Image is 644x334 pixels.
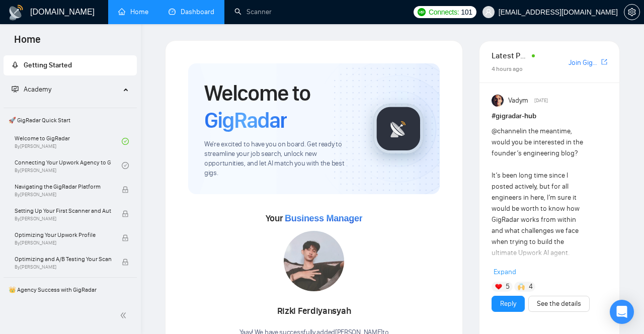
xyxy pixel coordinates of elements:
a: setting [624,8,640,16]
img: 🙌 [518,283,525,290]
span: lock [122,259,129,266]
span: Connects: [429,7,459,18]
span: check-circle [122,162,129,169]
a: homeHome [118,8,148,16]
span: @channel [492,127,521,135]
span: Getting Started [24,61,72,69]
a: dashboardDashboard [169,8,214,16]
img: logo [8,5,24,21]
span: By [PERSON_NAME] [15,240,111,246]
span: export [601,58,607,66]
span: By [PERSON_NAME] [15,192,111,198]
div: Rizki Ferdiyansyah [239,303,389,320]
img: gigradar-logo.png [373,104,424,154]
span: 4 hours ago [492,65,523,72]
span: Business Manager [285,213,362,223]
a: Welcome to GigRadarBy[PERSON_NAME] [15,130,122,152]
div: Open Intercom Messenger [610,300,634,324]
span: lock [122,210,129,217]
span: setting [624,8,639,16]
span: Academy [12,85,51,94]
span: Home [6,32,49,53]
span: 4 [529,282,533,292]
span: 👑 Agency Success with GigRadar [5,280,136,300]
span: Your [266,213,363,224]
button: Reply [492,296,525,312]
span: 5 [506,282,510,292]
span: Latest Posts from the GigRadar Community [492,49,529,62]
span: lock [122,234,129,241]
span: By [PERSON_NAME] [15,216,111,222]
span: Setting Up Your First Scanner and Auto-Bidder [15,206,111,216]
span: lock [122,186,129,193]
a: Connecting Your Upwork Agency to GigRadarBy[PERSON_NAME] [15,154,122,177]
span: We're excited to have you on board. Get ready to streamline your job search, unlock new opportuni... [204,140,357,178]
span: By [PERSON_NAME] [15,264,111,270]
span: fund-projection-screen [12,86,19,93]
button: See the details [528,296,590,312]
span: check-circle [122,138,129,145]
span: 101 [461,7,472,18]
button: setting [624,4,640,20]
span: rocket [12,61,19,68]
img: Vadym [492,95,504,107]
span: Optimizing and A/B Testing Your Scanner for Better Results [15,254,111,264]
span: Navigating the GigRadar Platform [15,182,111,192]
a: See the details [537,298,581,309]
span: GigRadar [204,107,287,134]
span: 🚀 GigRadar Quick Start [5,110,136,130]
span: user [485,9,492,16]
img: 1698922928916-IMG-20231027-WA0014.jpg [284,231,344,291]
span: Vadym [508,95,528,106]
span: double-left [120,310,130,320]
img: upwork-logo.png [418,8,426,16]
a: Reply [500,298,516,309]
a: export [601,57,607,67]
span: Optimizing Your Upwork Profile [15,230,111,240]
a: searchScanner [234,8,272,16]
span: Expand [494,268,516,276]
h1: # gigradar-hub [492,111,607,122]
li: Getting Started [4,55,137,75]
span: [DATE] [534,96,548,105]
img: ❤️ [495,283,502,290]
h1: Welcome to [204,79,357,134]
a: Join GigRadar Slack Community [569,57,599,68]
span: Academy [24,85,51,94]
